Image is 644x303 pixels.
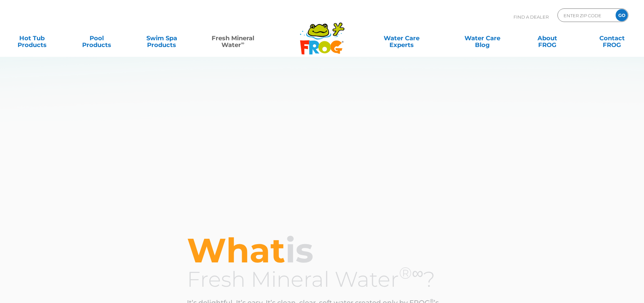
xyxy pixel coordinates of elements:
[72,31,122,45] a: PoolProducts
[522,31,572,45] a: AboutFROG
[201,31,264,45] a: Fresh MineralWater∞
[514,8,549,25] p: Find A Dealer
[241,40,244,46] sup: ∞
[457,31,507,45] a: Water CareBlog
[137,31,187,45] a: Swim SpaProducts
[187,230,285,271] span: What
[7,31,57,45] a: Hot TubProducts
[616,9,628,21] input: GO
[587,31,637,45] a: ContactFROG
[187,268,457,290] h3: Fresh Mineral Water ?
[187,233,457,268] h2: is
[296,14,348,55] img: Frog Products Logo
[399,263,424,283] sup: ®∞
[361,31,443,45] a: Water CareExperts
